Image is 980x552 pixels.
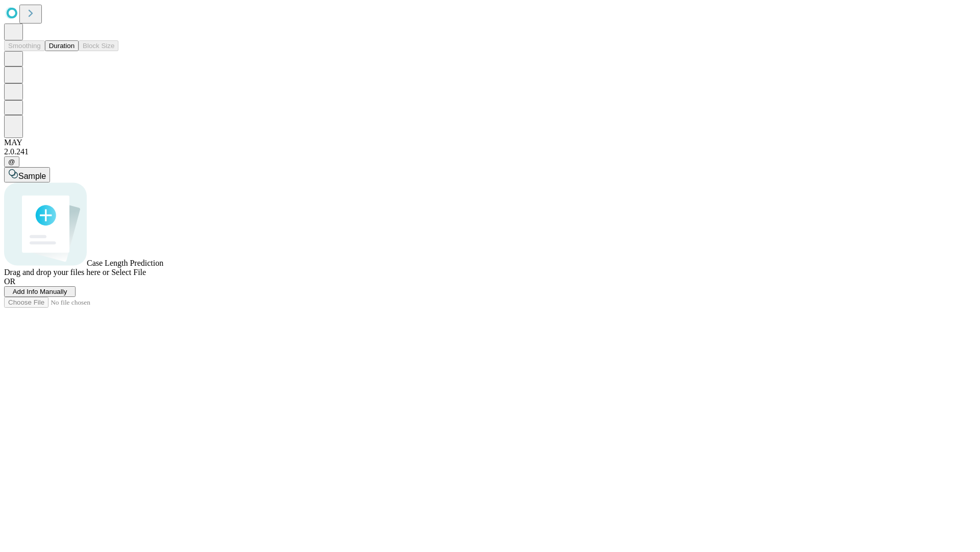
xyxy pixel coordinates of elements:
[45,40,79,51] button: Duration
[13,288,67,295] span: Add Info Manually
[111,268,146,277] span: Select File
[4,268,109,277] span: Drag and drop your files here or
[4,138,976,147] div: MAY
[18,172,46,180] span: Sample
[4,286,76,297] button: Add Info Manually
[4,167,50,182] button: Sample
[4,277,15,286] span: OR
[79,40,118,51] button: Block Size
[87,259,163,267] span: Case Length Prediction
[4,147,976,156] div: 2.0.241
[4,40,45,51] button: Smoothing
[8,158,15,166] span: @
[4,156,19,167] button: @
